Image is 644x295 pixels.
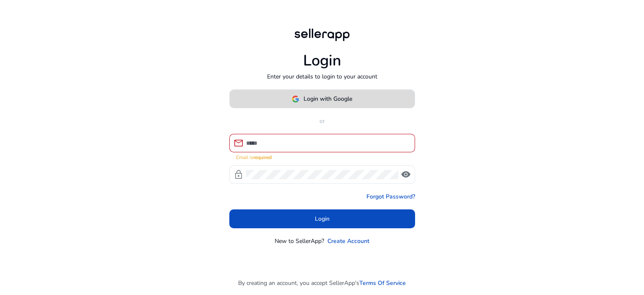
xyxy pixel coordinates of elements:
[236,152,408,161] mat-error: Email is
[292,95,299,103] img: google-logo.svg
[304,94,352,103] span: Login with Google
[327,237,369,245] a: Create Account
[229,117,415,125] p: or
[401,170,411,180] span: visibility
[229,89,415,108] button: Login with Google
[366,192,415,201] a: Forgot Password?
[253,154,272,161] strong: required
[315,214,330,223] span: Login
[267,72,377,81] p: Enter your details to login to your account
[303,52,341,70] h1: Login
[359,279,406,287] a: Terms Of Service
[234,138,244,148] span: mail
[234,170,244,180] span: lock
[229,209,415,228] button: Login
[275,237,324,245] p: New to SellerApp?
